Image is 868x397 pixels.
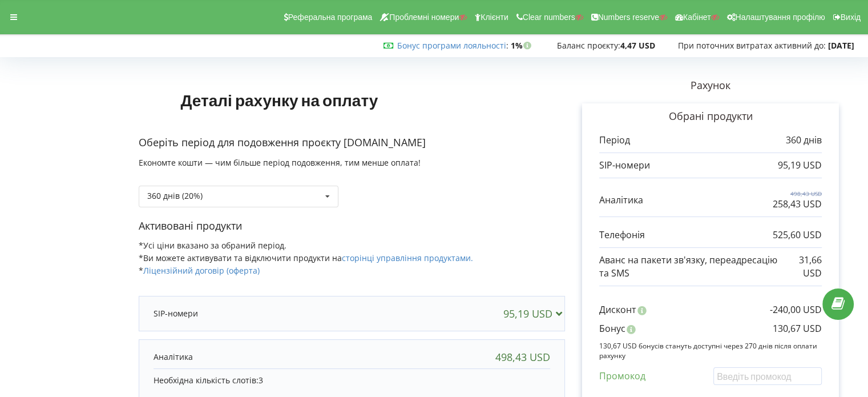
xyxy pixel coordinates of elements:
[523,13,575,22] span: Clear numbers
[599,370,645,383] p: Промокод
[620,40,655,51] strong: 4,47 USD
[288,13,373,22] span: Реферальна програма
[735,13,825,22] span: Налаштування профілю
[778,159,822,172] p: 95,19 USD
[784,254,822,280] p: 31,66 USD
[557,40,620,51] span: Баланс проєкту:
[139,219,565,234] p: Активовані продукти
[599,303,636,316] p: Дисконт
[770,303,822,316] p: -240,00 USD
[139,240,286,251] span: *Усі ціни вказано за обраний період.
[154,308,198,319] p: SIP-номери
[397,40,506,51] a: Бонус програми лояльності
[511,40,534,51] strong: 1%
[683,13,711,22] span: Кабінет
[599,159,650,172] p: SIP-номери
[154,351,193,363] p: Аналітика
[599,341,822,360] p: 130,67 USD бонусів стануть доступні через 270 днів після оплати рахунку
[786,134,822,147] p: 360 днів
[713,367,822,385] input: Введіть промокод
[259,375,263,386] span: 3
[598,13,659,22] span: Numbers reserve
[599,228,645,242] p: Телефонія
[599,322,625,335] p: Бонус
[495,351,550,363] div: 498,43 USD
[773,228,822,242] p: 525,60 USD
[565,78,856,93] p: Рахунок
[773,190,822,198] p: 498,43 USD
[773,198,822,211] p: 258,43 USD
[773,322,822,335] p: 130,67 USD
[599,194,643,207] p: Аналітика
[143,265,260,276] a: Ліцензійний договір (оферта)
[481,13,508,22] span: Клієнти
[147,192,203,200] div: 360 днів (20%)
[139,73,420,127] h1: Деталі рахунку на оплату
[389,13,459,22] span: Проблемні номери
[342,252,473,263] a: сторінці управління продуктами.
[397,40,508,51] span: :
[678,40,826,51] span: При поточних витратах активний до:
[139,252,473,263] span: *Ви можете активувати та відключити продукти на
[139,135,565,150] p: Оберіть період для подовження проєкту [DOMAIN_NAME]
[828,40,854,51] strong: [DATE]
[599,254,784,280] p: Аванс на пакети зв'язку, переадресацію та SMS
[841,13,861,22] span: Вихід
[599,109,822,124] p: Обрані продукти
[599,134,630,147] p: Період
[139,157,421,168] span: Економте кошти — чим більше період подовження, тим менше оплата!
[503,308,567,319] div: 95,19 USD
[154,375,550,386] p: Необхідна кількість слотів:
